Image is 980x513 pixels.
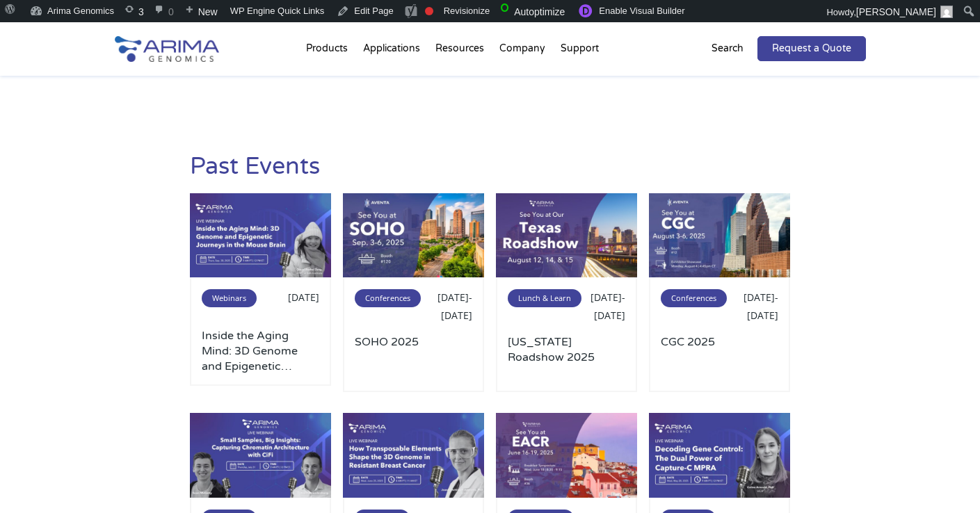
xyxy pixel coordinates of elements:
a: Inside the Aging Mind: 3D Genome and Epigenetic Journeys in the Mouse Brain [202,328,319,374]
a: SOHO 2025 [355,334,472,380]
img: Arima-Genomics-logo [115,36,219,62]
span: Lunch & Learn [508,289,581,307]
span: Conferences [355,289,421,307]
span: [DATE]-[DATE] [744,291,778,322]
img: Use-This-For-Webinar-Images-2-500x300.jpg [190,193,331,278]
a: Request a Quote [757,36,866,61]
img: AACR-2025-1-500x300.jpg [496,193,637,278]
img: Use-This-For-Webinar-Images-500x300.jpg [649,413,790,498]
h1: Past Events [190,151,320,193]
span: Conferences [661,289,727,307]
span: [DATE]-[DATE] [591,291,625,322]
p: Search [712,40,744,58]
span: [DATE]-[DATE] [437,291,472,322]
img: Use-This-For-Webinar-Images-1-500x300.jpg [343,413,484,498]
span: Webinars [202,289,257,307]
img: website-thumbnail-image-500x300.jpg [496,413,637,498]
img: July-2025-webinar-3-500x300.jpg [190,413,331,498]
span: [DATE] [288,291,319,304]
a: CGC 2025 [661,334,778,380]
span: [PERSON_NAME] [856,6,936,17]
div: Focus keyphrase not set [425,7,433,15]
a: [US_STATE] Roadshow 2025 [508,334,625,380]
img: CGC-2025-500x300.jpg [649,193,790,278]
img: SOHO-2025-500x300.jpg [343,193,484,278]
